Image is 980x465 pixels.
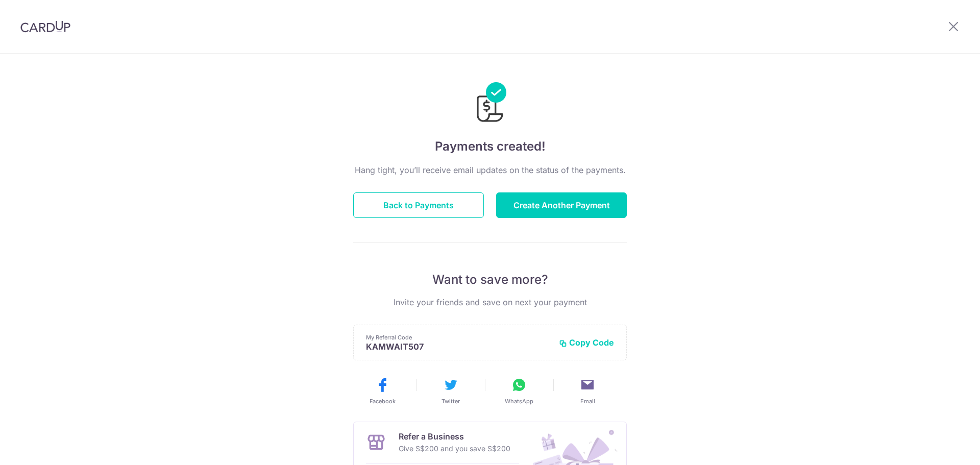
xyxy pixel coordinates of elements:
[474,82,506,125] img: Payments
[505,397,533,405] span: WhatsApp
[489,377,549,405] button: WhatsApp
[399,430,510,443] p: Refer a Business
[399,443,510,455] p: Give S$200 and you save S$200
[353,164,627,176] p: Hang tight, you’ll receive email updates on the status of the payments.
[559,337,614,348] button: Copy Code
[580,397,595,405] span: Email
[353,137,627,156] h4: Payments created!
[352,377,412,405] button: Facebook
[20,20,70,33] img: CardUp
[353,272,627,288] p: Want to save more?
[366,333,551,341] p: My Referral Code
[353,192,484,218] button: Back to Payments
[353,296,627,308] p: Invite your friends and save on next your payment
[370,397,396,405] span: Facebook
[421,377,481,405] button: Twitter
[557,377,618,405] button: Email
[366,341,551,352] p: KAMWAIT507
[442,397,460,405] span: Twitter
[496,192,627,218] button: Create Another Payment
